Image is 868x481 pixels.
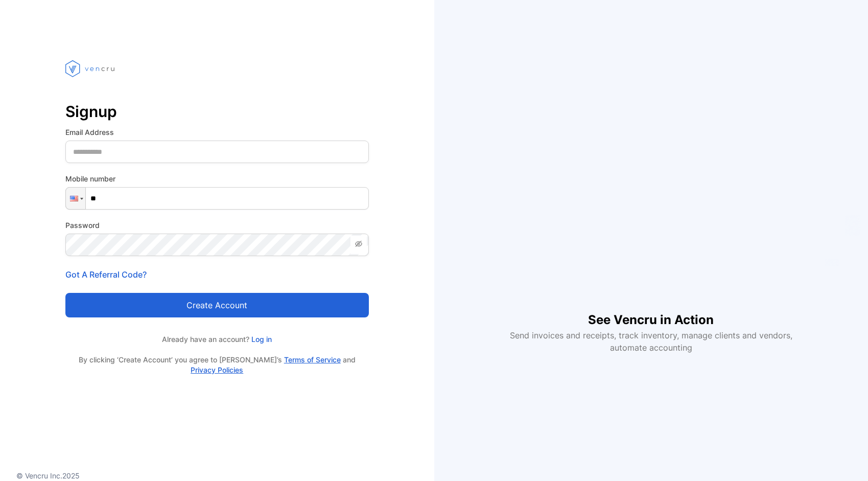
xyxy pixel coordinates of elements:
[284,355,341,364] a: Terms of Service
[66,188,85,209] div: United States: + 1
[65,41,116,96] img: vencru logo
[65,99,369,124] p: Signup
[65,334,369,345] p: Already have an account?
[504,329,798,354] p: Send invoices and receipts, track inventory, manage clients and vendors, automate accounting
[65,268,369,281] p: Got A Referral Code?
[191,365,243,374] a: Privacy Policies
[249,335,272,343] a: Log in
[65,355,369,375] p: By clicking ‘Create Account’ you agree to [PERSON_NAME]’s and
[65,173,369,184] label: Mobile number
[588,294,714,329] h1: See Vencru in Action
[65,220,369,231] label: Password
[65,127,369,138] label: Email Address
[65,293,369,317] button: Create account
[503,128,799,294] iframe: YouTube video player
